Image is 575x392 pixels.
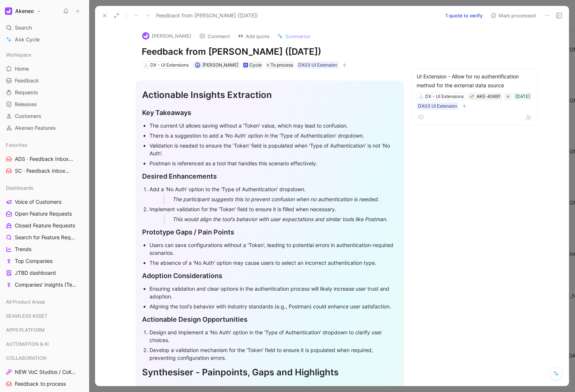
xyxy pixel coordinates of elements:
[417,72,533,90] div: UI Extension - Allow for no authentification method for the external data source
[425,93,464,100] div: DX - UI Extensions
[15,234,76,241] span: Search for Feature Requests
[196,31,233,41] button: Comment
[3,139,86,151] div: Favorites
[15,35,40,44] span: Ask Cycle
[3,324,86,335] div: APPS PLATFORM
[142,88,397,102] div: Actionable Insights Extraction
[3,111,86,122] a: Customers
[249,61,262,69] div: Cycle
[149,132,397,139] div: There is a suggestion to add a 'No Auth' option in the 'Type of Authentication' dropdown.
[149,159,397,167] div: Postman is referenced as a tool that handles this scenario effectively.
[149,241,397,257] div: Users can save configurations without a 'Token', leading to potential errors in authentication-re...
[234,31,273,41] button: Add quote
[6,312,47,320] span: SEAMLESS ASSET
[142,271,397,281] div: Adoption Considerations
[172,215,392,223] div: This would align the tool's behavior with user expectations and similar tools like Postman.
[3,182,86,290] div: DashboardsVoice of CustomersOpen Feature RequestsClosed Feature RequestsSearch for Feature Reques...
[15,77,39,84] span: Feedback
[469,94,474,99] button: 🌱
[418,102,457,110] div: DX03 UI Extension
[202,62,238,68] span: [PERSON_NAME]
[3,324,86,338] div: APPS PLATFORM
[15,8,34,14] h1: Akeneo
[15,155,74,163] span: ADS · Feedback Inbox
[477,93,501,100] div: AKE-40691
[15,210,72,217] span: Open Feature Requests
[3,122,86,134] a: Akeneo Features
[142,32,149,40] img: logo
[6,340,49,348] span: AUTOMATION & AI
[149,285,397,300] div: Ensuring validation and clear options in the authentication process will likely increase user tru...
[142,227,397,237] div: Prototype Gaps / Pain Points
[3,244,86,255] a: Trends
[3,310,86,324] div: SEAMLESS ASSET
[156,11,258,20] span: Feedback from [PERSON_NAME] ([DATE])
[3,99,86,110] a: Releases
[15,368,77,376] span: NEW VoC Studios / Collaboration
[3,34,86,45] a: Ask Cycle
[149,122,397,129] div: The current UI allows saving without a 'Token' value, which may lead to confusion.
[150,61,189,69] div: DX - UI Extensions
[3,49,86,60] div: Workspace
[195,63,199,67] img: avatar
[142,108,397,118] div: Key Takeaways
[3,220,86,231] a: Closed Feature Requests
[139,30,195,41] button: logo[PERSON_NAME]
[515,93,530,100] div: [DATE]
[487,10,539,21] button: Mark processed
[3,338,86,352] div: AUTOMATION & AI
[172,195,392,203] div: The participant suggests this to prevent confusion when no authentication is needed.
[149,205,397,213] div: Implement validation for the 'Token' field to ensure it is filled when necessary.
[15,89,38,96] span: Requests
[3,165,86,176] a: SC · Feedback InboxSHARED CATALOGS
[15,198,61,206] span: Voice of Customers
[3,87,86,98] a: Requests
[6,51,31,58] span: Workspace
[3,296,86,307] div: All Product Areas
[270,61,293,69] span: To process
[3,296,86,310] div: All Product Areas
[3,366,86,378] a: NEW VoC Studios / Collaboration
[3,6,43,16] button: AkeneoAkeneo
[6,354,47,362] span: COLLABORATION
[15,124,56,132] span: Akeneo Features
[3,338,86,349] div: AUTOMATION & AI
[285,33,310,40] span: Summarize
[3,63,86,74] a: Home
[15,112,41,120] span: Customers
[149,259,397,267] div: The absence of a 'No Auth' option may cause users to select an incorrect authentication type.
[3,208,86,219] a: Open Feature Requests
[142,314,397,324] div: Actionable Design Opportunities
[149,142,397,157] div: Validation is needed to ensure the 'Token' field is populated when 'Type of Authentication' is no...
[470,95,474,99] img: 🌱
[15,101,37,108] span: Releases
[3,153,86,165] a: ADS · Feedback InboxDIGITAL SHOWROOM
[149,328,397,344] div: Design and implement a 'No Auth' option in the 'Type of Authentication' dropdown to clarify user ...
[15,380,66,388] span: Feedback to process
[142,171,397,181] div: Desired Enhancements
[3,352,86,364] div: COLLABORATION
[274,31,314,41] button: Summarize
[15,65,29,72] span: Home
[15,269,56,277] span: JTBD dashboard
[3,22,86,33] div: Search
[6,298,45,305] span: All Product Areas
[15,246,31,253] span: Trends
[298,61,337,69] div: DX03 UI Extension
[3,267,86,278] a: JTBD dashboard
[15,281,78,288] span: Companies' insights (Test [PERSON_NAME])
[149,346,397,362] div: Develop a validation mechanism for the 'Token' field to ensure it is populated when required, pre...
[3,378,86,389] a: Feedback to process
[6,326,45,334] span: APPS PLATFORM
[142,366,397,379] div: Synthesiser - Painpoints, Gaps and Highlights
[265,61,295,69] div: To process
[5,7,12,15] img: Akeneo
[3,232,86,243] a: Search for Feature Requests
[3,75,86,86] a: Feedback
[3,196,86,207] a: Voice of Customers
[442,10,486,21] button: 1 quote to verify
[149,185,397,193] div: Add a 'No Auth' option to the 'Type of Authentication' dropdown.
[142,46,398,58] h1: Feedback from [PERSON_NAME] ([DATE])
[15,167,73,175] span: SC · Feedback Inbox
